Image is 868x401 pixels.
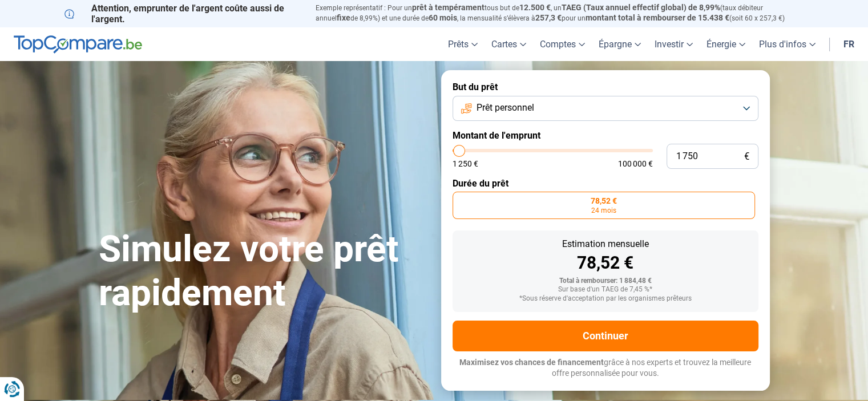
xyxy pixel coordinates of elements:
div: Estimation mensuelle [462,240,749,249]
span: 1 250 € [453,160,478,168]
div: Total à rembourser: 1 884,48 € [462,277,749,285]
span: 24 mois [591,207,616,214]
span: Prêt personnel [477,102,534,114]
img: TopCompare [14,35,142,54]
label: But du prêt [453,82,758,92]
a: Cartes [485,27,533,61]
div: *Sous réserve d'acceptation par les organismes prêteurs [462,295,749,303]
span: 60 mois [429,13,457,22]
a: Plus d'infos [752,27,822,61]
span: prêt à tempérament [412,3,485,12]
a: Comptes [533,27,592,61]
a: Énergie [700,27,752,61]
p: Exemple représentatif : Pour un tous but de , un (taux débiteur annuel de 8,99%) et une durée de ... [316,3,804,23]
span: 12.500 € [519,3,551,12]
span: Maximisez vos chances de financement [459,358,604,367]
div: Sur base d'un TAEG de 7,45 %* [462,286,749,294]
span: TAEG (Taux annuel effectif global) de 8,99% [562,3,720,12]
span: 100 000 € [618,160,653,168]
div: 78,52 € [462,254,749,272]
span: 257,3 € [535,13,562,22]
button: Continuer [453,321,758,351]
p: Attention, emprunter de l'argent coûte aussi de l'argent. [64,3,302,25]
span: fixe [337,13,350,22]
a: Prêts [441,27,485,61]
label: Montant de l'emprunt [453,130,758,141]
p: grâce à nos experts et trouvez la meilleure offre personnalisée pour vous. [453,357,758,379]
a: Investir [648,27,700,61]
h1: Simulez votre prêt rapidement [99,228,427,315]
button: Prêt personnel [453,96,758,121]
span: montant total à rembourser de 15.438 € [586,13,729,22]
a: Épargne [592,27,648,61]
label: Durée du prêt [453,178,758,189]
span: € [744,152,749,161]
a: fr [837,27,861,61]
span: 78,52 € [591,197,617,205]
